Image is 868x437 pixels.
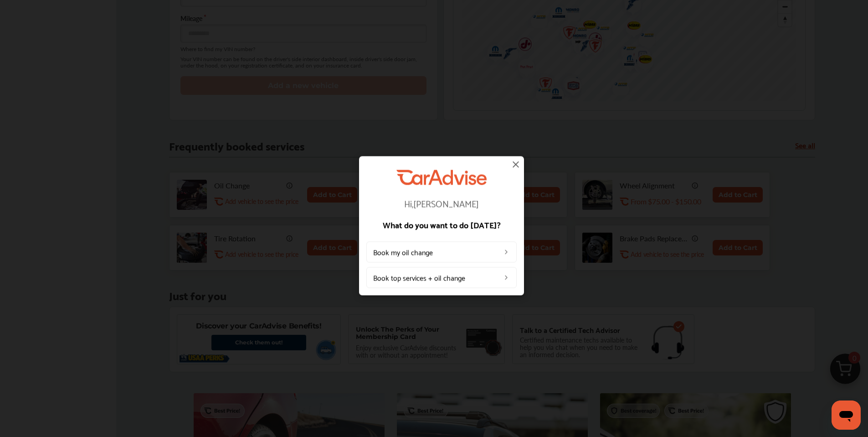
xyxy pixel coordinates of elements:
[366,267,517,288] a: Book top services + oil change
[510,159,521,170] img: close-icon.a004319c.svg
[366,221,517,229] p: What do you want to do [DATE]?
[366,242,517,263] a: Book my oil change
[832,401,861,430] iframe: Button to launch messaging window
[503,274,510,281] img: left_arrow_icon.0f472efe.svg
[366,199,517,208] p: Hi, [PERSON_NAME]
[396,170,487,185] img: CarAdvise Logo
[503,249,510,256] img: left_arrow_icon.0f472efe.svg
